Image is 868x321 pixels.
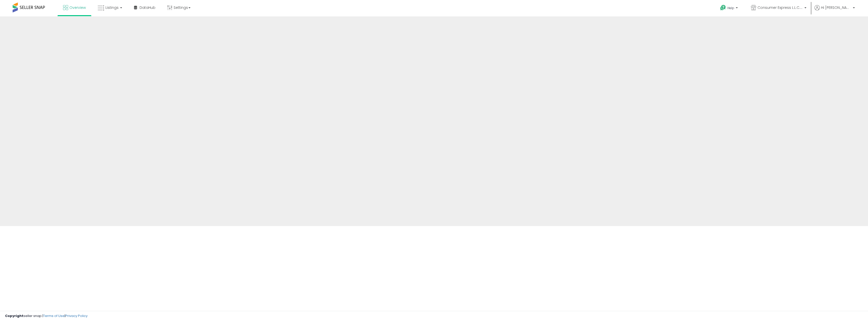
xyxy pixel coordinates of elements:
span: Help [727,6,734,10]
span: Listings [105,5,119,10]
span: Overview [69,5,86,10]
span: DataHub [140,5,155,10]
a: Hi [PERSON_NAME] [815,5,855,16]
i: Get Help [720,5,726,11]
a: Help [716,1,743,16]
span: Consumer Express L.L.C. [GEOGRAPHIC_DATA] [757,5,803,10]
span: Hi [PERSON_NAME] [821,5,851,10]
